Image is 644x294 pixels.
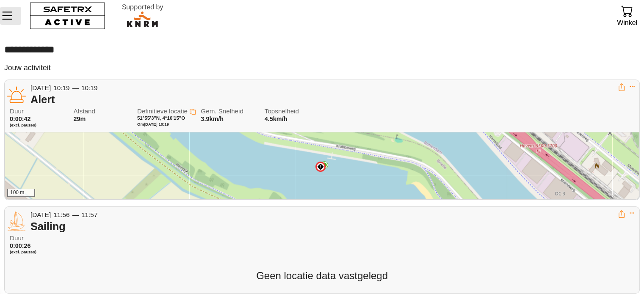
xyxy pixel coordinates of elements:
[73,108,127,115] span: Afstand
[72,84,79,91] span: —
[201,115,224,122] span: 3.9km/h
[81,211,97,218] span: 11:57
[10,108,64,115] span: Duur
[112,2,173,30] img: RescueLogo.svg
[10,235,64,242] span: Duur
[30,220,618,233] div: Sailing
[7,85,26,104] img: ALERT.svg
[4,63,51,73] h5: Jouw activiteit
[629,83,635,89] button: Expand
[7,189,35,197] div: 100 m
[53,211,69,218] span: 11:56
[317,163,324,170] img: MANUAL.svg
[53,84,69,91] span: 10:19
[10,123,64,128] span: (excl. pauzes)
[30,93,618,106] div: Alert
[10,250,64,255] span: (excl. pauzes)
[629,210,635,216] button: Expand
[201,108,255,115] span: Gem. Snelheid
[321,161,328,169] img: PathEnd.svg
[265,115,287,122] span: 4.5km/h
[137,107,188,115] span: Definitieve locatie
[30,84,51,91] span: [DATE]
[10,115,31,122] span: 0:00:42
[617,17,637,28] div: Winkel
[10,242,31,249] span: 0:00:26
[137,115,185,121] span: 51°55'3"N, 4°10'15"O
[30,211,51,218] span: [DATE]
[256,270,388,281] span: Geen locatie data vastgelegd
[137,122,169,126] span: Om [DATE] 10:19
[7,212,26,231] img: SAILING.svg
[72,211,79,218] span: —
[81,84,97,91] span: 10:19
[73,115,86,122] span: 29m
[265,108,319,115] span: Topsnelheid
